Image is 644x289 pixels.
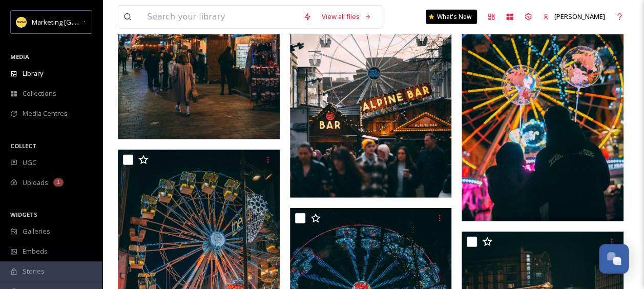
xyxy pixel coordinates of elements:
[23,266,45,276] span: Stories
[53,178,64,187] div: 1
[23,89,56,98] span: Collections
[426,10,477,24] a: What's New
[23,246,48,256] span: Embeds
[23,178,48,188] span: Uploads
[317,7,377,27] a: View all files
[23,69,43,78] span: Library
[10,211,37,218] span: WIDGETS
[23,158,36,168] span: UGC
[599,244,629,274] button: Open Chat
[23,226,50,236] span: Galleries
[554,12,605,21] span: [PERSON_NAME]
[10,53,29,60] span: MEDIA
[16,17,27,27] img: Sheffield%20Sq%20yellow.jpg
[142,6,298,28] input: Search your library
[10,142,36,150] span: COLLECT
[537,7,610,27] a: [PERSON_NAME]
[32,17,129,27] span: Marketing [GEOGRAPHIC_DATA]
[462,19,624,221] img: ShefXmasMarkets24-48.jpg
[23,109,68,118] span: Media Centres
